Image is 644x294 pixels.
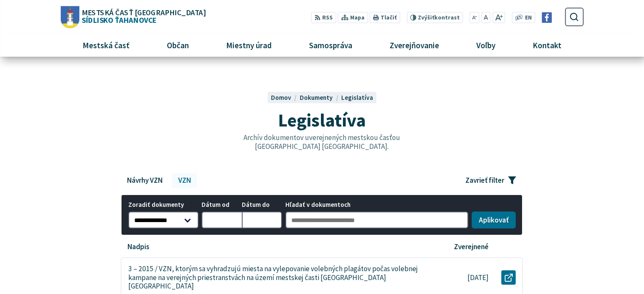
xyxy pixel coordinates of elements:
[461,34,511,57] a: Voľby
[61,6,205,28] a: Logo Sídlisko Ťahanovce, prejsť na domovskú stránku.
[82,8,205,16] span: Mestská časť [GEOGRAPHIC_DATA]
[242,212,282,228] input: Dátum do
[242,201,282,209] span: Dátum do
[465,176,504,185] span: Zavrieť filter
[121,173,169,187] a: Návrhy VZN
[311,12,336,23] a: RSS
[79,8,205,24] span: Sídlisko Ťahanovce
[202,201,242,209] span: Dátum od
[271,93,300,102] a: Domov
[473,34,499,57] span: Voľby
[300,93,341,102] a: Dokumenty
[128,212,199,228] select: Zoradiť dokumenty
[285,201,469,209] span: Hľadať v dokumentoch
[306,34,355,57] span: Samospráva
[542,12,552,23] img: Prejsť na Facebook stránku
[492,12,505,23] button: Zväčšiť veľkosť písma
[79,34,133,57] span: Mestská časť
[454,242,489,251] p: Zverejnené
[300,93,333,102] span: Dokumenty
[381,14,397,21] span: Tlačiť
[338,12,368,23] a: Mapa
[128,201,199,209] span: Zoradiť dokumenty
[67,34,145,57] a: Mestská časť
[418,14,460,21] span: kontrast
[127,242,149,251] p: Nadpis
[481,12,490,23] button: Nastaviť pôvodnú veľkosť písma
[472,212,516,228] button: Aplikovať
[350,14,365,22] span: Mapa
[470,12,480,23] button: Zmenšiť veľkosť písma
[225,133,418,151] p: Archív dokumentov uverejnených mestskou časťou [GEOGRAPHIC_DATA] [GEOGRAPHIC_DATA].
[172,173,197,187] a: VZN
[322,14,333,22] span: RSS
[271,93,291,102] span: Domov
[418,14,434,21] span: Zvýšiť
[341,93,373,102] a: Legislatíva
[294,34,368,57] a: Samospráva
[278,108,366,132] span: Legislatíva
[202,212,242,228] input: Dátum od
[530,34,565,57] span: Kontakt
[517,34,577,57] a: Kontakt
[128,264,428,291] p: 3 – 2015 / VZN, ktorým sa vyhradzujú miesta na vylepovanie volebných plagátov počas volebnej kamp...
[467,273,489,282] p: [DATE]
[459,173,523,187] button: Zavrieť filter
[151,34,204,57] a: Občan
[163,34,192,57] span: Občan
[61,6,79,28] img: Prejsť na domovskú stránku
[210,34,287,57] a: Miestny úrad
[523,14,534,22] a: EN
[374,34,455,57] a: Zverejňovanie
[223,34,275,57] span: Miestny úrad
[370,12,400,23] button: Tlačiť
[285,212,469,228] input: Hľadať v dokumentoch
[406,12,463,23] button: Zvýšiťkontrast
[387,34,442,57] span: Zverejňovanie
[525,14,532,22] span: EN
